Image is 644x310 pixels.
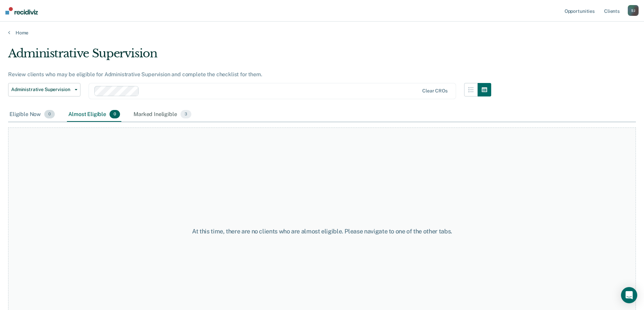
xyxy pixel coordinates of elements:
[8,71,491,78] div: Review clients who may be eligible for Administrative Supervision and complete the checklist for ...
[181,110,191,119] span: 3
[422,88,448,94] div: Clear CROs
[628,5,639,16] div: S J
[8,47,491,66] div: Administrative Supervision
[5,7,38,15] img: Recidiviz
[8,83,80,96] button: Administrative Supervision
[110,110,120,119] span: 0
[621,287,637,303] div: Open Intercom Messenger
[132,107,193,122] div: Marked Ineligible3
[165,228,479,235] div: At this time, there are no clients who are almost eligible. Please navigate to one of the other t...
[628,5,639,16] button: SJ
[67,107,121,122] div: Almost Eligible0
[44,110,55,119] span: 0
[8,30,636,36] a: Home
[11,87,72,92] span: Administrative Supervision
[8,107,56,122] div: Eligible Now0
